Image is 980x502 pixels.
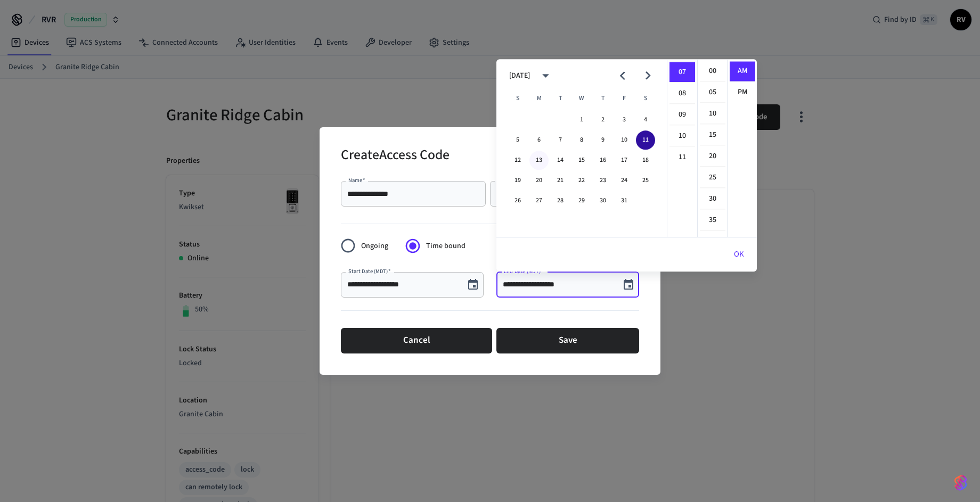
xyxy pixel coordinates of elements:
[572,171,591,190] button: 22
[700,168,725,188] li: 25 minutes
[730,83,755,102] li: PM
[508,171,527,190] button: 19
[426,241,466,252] span: Time bound
[504,267,543,275] label: End Date (MDT)
[462,274,484,295] button: Choose date, selected date is Oct 11, 2025
[669,105,695,125] li: 9 hours
[508,88,527,109] span: Sunday
[954,474,967,491] img: SeamLogoGradient.69752ec5.svg
[700,104,725,124] li: 10 minutes
[529,151,549,170] button: 13
[635,63,660,88] button: Next month
[610,63,635,88] button: Previous month
[615,151,634,170] button: 17
[667,59,697,237] ul: Select hours
[669,41,695,61] li: 6 hours
[551,130,570,150] button: 7
[615,191,634,210] button: 31
[593,130,612,150] button: 9
[529,88,549,109] span: Monday
[618,274,639,295] button: Choose date, selected date is Oct 11, 2025
[593,88,612,109] span: Thursday
[572,151,591,170] button: 15
[509,70,530,81] div: [DATE]
[636,130,655,150] button: 11
[551,171,570,190] button: 21
[700,146,725,167] li: 20 minutes
[615,130,634,150] button: 10
[593,171,612,190] button: 23
[636,171,655,190] button: 25
[529,171,549,190] button: 20
[572,191,591,210] button: 29
[697,59,727,237] ul: Select minutes
[551,151,570,170] button: 14
[529,130,549,150] button: 6
[700,83,725,103] li: 5 minutes
[615,171,634,190] button: 24
[508,191,527,210] button: 26
[348,267,391,275] label: Start Date (MDT)
[529,191,549,210] button: 27
[593,151,612,170] button: 16
[508,130,527,150] button: 5
[361,241,388,252] span: Ongoing
[727,59,757,237] ul: Select meridiem
[700,210,725,231] li: 35 minutes
[730,61,755,81] li: AM
[341,328,492,353] button: Cancel
[669,84,695,104] li: 8 hours
[593,191,612,210] button: 30
[533,63,558,88] button: calendar view is open, switch to year view
[669,126,695,146] li: 10 hours
[496,328,639,353] button: Save
[348,176,365,184] label: Name
[700,189,725,209] li: 30 minutes
[572,110,591,129] button: 1
[615,88,634,109] span: Friday
[615,110,634,129] button: 3
[700,125,725,145] li: 15 minutes
[700,232,725,252] li: 40 minutes
[636,151,655,170] button: 18
[669,62,695,83] li: 7 hours
[669,147,695,167] li: 11 hours
[700,61,725,81] li: 0 minutes
[636,88,655,109] span: Saturday
[551,191,570,210] button: 28
[593,110,612,129] button: 2
[508,151,527,170] button: 12
[721,242,757,267] button: OK
[551,88,570,109] span: Tuesday
[572,88,591,109] span: Wednesday
[341,140,450,172] h2: Create Access Code
[636,110,655,129] button: 4
[572,130,591,150] button: 8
